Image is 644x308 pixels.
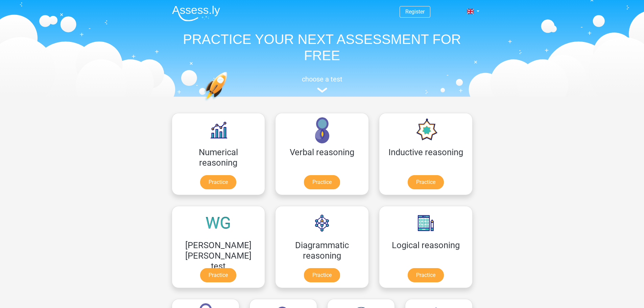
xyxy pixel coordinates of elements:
[167,75,478,83] h5: choose a test
[408,175,444,189] a: Practice
[304,268,340,282] a: Practice
[200,175,236,189] a: Practice
[204,72,254,133] img: practice
[167,31,478,64] h1: PRACTICE YOUR NEXT ASSESSMENT FOR FREE
[304,175,340,189] a: Practice
[408,268,444,282] a: Practice
[317,88,327,93] img: assessment
[172,5,220,21] img: Assessly
[200,268,236,282] a: Practice
[167,75,478,93] a: choose a test
[405,8,425,15] a: Register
